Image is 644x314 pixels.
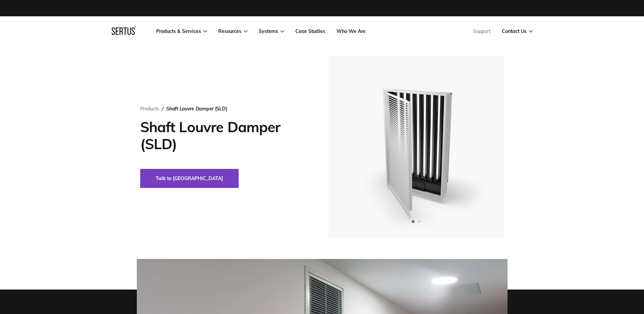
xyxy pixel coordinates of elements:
[140,169,239,188] button: Talk to [GEOGRAPHIC_DATA]
[140,119,308,153] h1: Shaft Louvre Damper (SLD)
[336,28,366,34] a: Who We Are
[418,220,421,223] span: Go to slide 2
[156,28,207,34] a: Products & Services
[140,106,159,112] a: Products
[473,28,491,34] a: Support
[502,28,533,34] a: Contact Us
[610,281,644,314] iframe: Chat Widget
[218,28,247,34] a: Resources
[295,28,325,34] a: Case Studies
[259,28,284,34] a: Systems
